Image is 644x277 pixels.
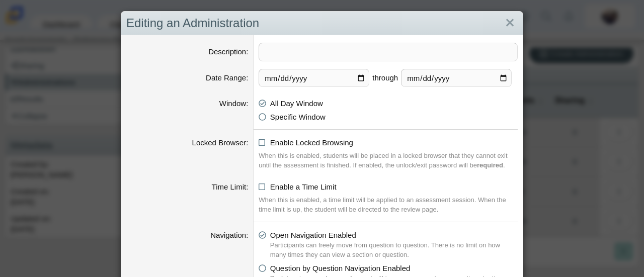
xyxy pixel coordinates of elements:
[121,12,523,35] div: Editing an Administration
[502,15,518,32] a: Close
[270,113,326,121] span: Specific Window
[270,240,518,260] div: Participants can freely move from question to question. There is no limit on how many times they ...
[210,231,248,239] label: Navigation
[270,99,323,108] span: All Day Window
[259,195,518,215] div: When this is enabled, a time limit will be applied to an assessment session. When the time limit ...
[477,161,503,169] b: required
[270,138,353,147] span: Enable Locked Browsing
[208,47,248,56] label: Description
[270,182,337,191] span: Enable a Time Limit
[219,99,249,108] label: Window
[369,69,401,87] span: through
[212,182,249,191] label: Time Limit
[259,151,518,170] div: When this is enabled, students will be placed in a locked browser that they cannot exit until the...
[192,138,249,147] label: Locked Browser
[270,231,518,260] span: Open Navigation Enabled
[206,73,248,82] label: Date Range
